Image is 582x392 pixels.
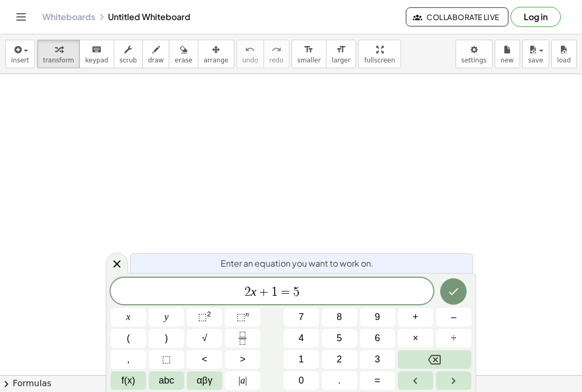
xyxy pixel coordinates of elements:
span: = [375,373,380,388]
button: ) [149,329,184,348]
button: format_sizelarger [326,40,356,68]
button: load [551,40,577,68]
span: 9 [375,310,380,324]
span: 7 [298,310,304,324]
button: Times [398,329,433,348]
button: 7 [284,308,319,326]
i: format_size [304,43,314,56]
span: transform [43,57,74,64]
span: smaller [297,57,321,64]
button: Minus [436,308,471,326]
button: y [149,308,184,326]
span: larger [332,57,350,64]
span: ÷ [451,331,457,345]
span: 2 [244,286,251,298]
button: insert [5,40,35,68]
button: Greater than [225,350,260,369]
button: undoundo [237,40,264,68]
span: . [338,373,341,388]
button: Left arrow [398,371,433,390]
span: scrub [120,57,137,64]
button: Absolute value [225,371,260,390]
span: fullscreen [364,57,395,64]
i: undo [245,43,255,56]
span: x [126,310,131,324]
button: save [522,40,549,68]
button: settings [456,40,493,68]
span: erase [175,57,192,64]
span: Enter an equation you want to work on. [221,257,374,270]
a: Whiteboards [42,12,95,22]
span: αβγ [197,373,213,388]
span: 5 [337,331,342,345]
button: Square root [187,329,222,348]
sup: 2 [207,310,211,318]
span: arrange [204,57,229,64]
span: 0 [298,373,304,388]
i: redo [271,43,281,56]
button: . [322,371,357,390]
span: × [413,331,419,345]
span: 1 [271,286,278,298]
button: 5 [322,329,357,348]
button: draw [142,40,170,68]
var: x [251,285,257,298]
span: = [278,286,293,298]
span: y [165,310,169,324]
span: 8 [337,310,342,324]
span: | [245,375,247,386]
button: x [111,308,146,326]
button: fullscreen [358,40,401,68]
button: Equals [360,371,395,390]
span: , [127,352,130,367]
button: 0 [284,371,319,390]
button: Done [440,278,467,305]
button: keyboardkeypad [79,40,114,68]
sup: n [245,310,249,318]
span: abc [159,373,174,388]
button: format_sizesmaller [292,40,326,68]
span: new [501,57,514,64]
button: Squared [187,308,222,326]
span: 3 [375,352,380,367]
span: ) [165,331,168,345]
button: Backspace [398,350,471,369]
span: keypad [85,57,108,64]
button: 1 [284,350,319,369]
button: new [495,40,520,68]
span: 1 [298,352,304,367]
button: redoredo [263,40,289,68]
button: 8 [322,308,357,326]
span: ⬚ [162,352,171,367]
button: Log in [511,7,561,27]
i: format_size [336,43,346,56]
button: erase [169,40,198,68]
button: Plus [398,308,433,326]
button: transform [37,40,80,68]
span: 2 [337,352,342,367]
span: insert [11,57,29,64]
span: redo [269,57,284,64]
span: draw [148,57,164,64]
span: ⬚ [198,312,207,322]
span: + [413,310,419,324]
button: arrange [198,40,234,68]
button: Alphabet [149,371,184,390]
span: √ [202,331,207,345]
button: , [111,350,146,369]
button: 2 [322,350,357,369]
button: Toggle navigation [13,8,30,25]
span: 4 [298,331,304,345]
span: 6 [375,331,380,345]
button: Functions [111,371,146,390]
span: settings [461,57,487,64]
span: – [451,310,456,324]
span: 5 [293,286,299,298]
span: f(x) [122,373,135,388]
button: Right arrow [436,371,471,390]
span: ( [127,331,130,345]
span: ⬚ [237,312,245,322]
button: Placeholder [149,350,184,369]
span: undo [242,57,258,64]
span: | [239,375,241,386]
